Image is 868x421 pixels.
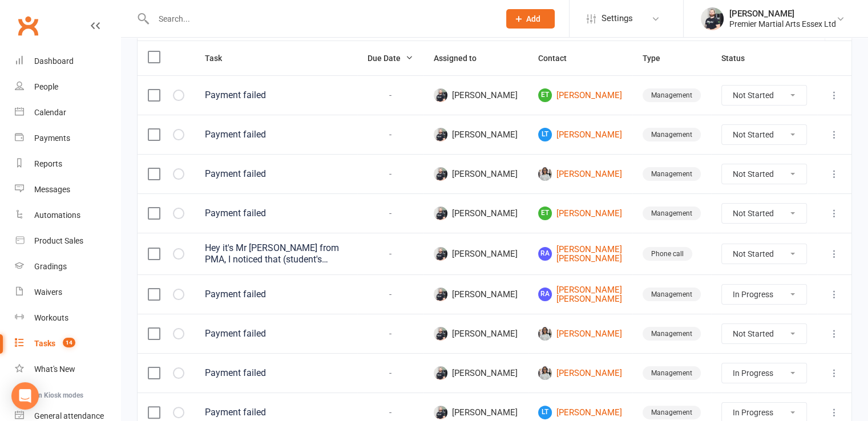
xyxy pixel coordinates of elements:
[434,167,447,181] img: Callum Chuck
[434,288,447,301] img: Callum Chuck
[538,327,552,341] img: Tiya Toney
[643,366,701,380] div: Management
[205,54,235,63] span: Task
[368,130,413,140] div: -
[15,203,120,228] a: Automations
[434,247,518,261] span: [PERSON_NAME]
[34,185,70,194] div: Messages
[538,51,579,65] button: Contact
[643,167,701,181] div: Management
[538,327,622,341] a: [PERSON_NAME]
[205,407,347,418] div: Payment failed
[538,207,622,220] a: ET[PERSON_NAME]
[205,328,347,339] div: Payment failed
[434,128,447,141] img: Callum Chuck
[205,168,347,180] div: Payment failed
[729,9,836,19] div: [PERSON_NAME]
[368,169,413,179] div: -
[721,54,757,63] span: Status
[15,48,120,74] a: Dashboard
[368,329,413,339] div: -
[643,288,701,301] div: Management
[368,290,413,299] div: -
[368,249,413,259] div: -
[205,242,347,265] div: Hey it's Mr [PERSON_NAME] from PMA, I noticed that (student's name) missed his/her martial arts c...
[368,51,413,65] button: Due Date
[643,54,673,63] span: Type
[729,19,836,29] div: Premier Martial Arts Essex Ltd
[34,288,62,297] div: Waivers
[15,126,120,151] a: Payments
[538,128,552,141] span: LT
[15,228,120,254] a: Product Sales
[34,133,70,143] div: Payments
[368,408,413,418] div: -
[368,209,413,218] div: -
[15,357,120,382] a: What's New
[643,247,692,261] div: Phone call
[434,247,447,261] img: Callum Chuck
[643,207,701,220] div: Management
[526,14,540,23] span: Add
[15,280,120,305] a: Waivers
[205,208,347,219] div: Payment failed
[11,382,39,410] div: Open Intercom Messenger
[434,366,518,380] span: [PERSON_NAME]
[34,313,68,322] div: Workouts
[721,51,757,65] button: Status
[368,91,413,100] div: -
[15,177,120,203] a: Messages
[434,51,489,65] button: Assigned to
[205,51,235,65] button: Task
[643,128,701,141] div: Management
[434,128,518,141] span: [PERSON_NAME]
[205,129,347,140] div: Payment failed
[15,305,120,331] a: Workouts
[538,88,552,102] span: ET
[34,211,80,220] div: Automations
[15,254,120,280] a: Gradings
[601,6,633,31] span: Settings
[538,288,552,301] span: RA
[538,366,552,380] img: Tiya Toney
[538,167,622,181] a: [PERSON_NAME]
[34,159,62,168] div: Reports
[538,406,552,419] span: LT
[34,56,74,66] div: Dashboard
[34,82,58,91] div: People
[701,7,724,30] img: thumb_image1616261423.png
[538,406,622,419] a: LT[PERSON_NAME]
[34,236,83,245] div: Product Sales
[14,11,42,40] a: Clubworx
[368,369,413,378] div: -
[538,366,622,380] a: [PERSON_NAME]
[434,207,447,220] img: Callum Chuck
[205,367,347,379] div: Payment failed
[34,108,66,117] div: Calendar
[434,288,518,301] span: [PERSON_NAME]
[34,339,55,348] div: Tasks
[434,167,518,181] span: [PERSON_NAME]
[434,406,518,419] span: [PERSON_NAME]
[15,331,120,357] a: Tasks 14
[434,88,518,102] span: [PERSON_NAME]
[434,366,447,380] img: Callum Chuck
[434,54,489,63] span: Assigned to
[205,289,347,300] div: Payment failed
[643,88,701,102] div: Management
[34,365,75,374] div: What's New
[15,74,120,100] a: People
[434,406,447,419] img: Callum Chuck
[643,327,701,341] div: Management
[538,128,622,141] a: LT[PERSON_NAME]
[538,245,622,264] a: RA[PERSON_NAME] [PERSON_NAME]
[506,9,555,29] button: Add
[538,88,622,102] a: ET[PERSON_NAME]
[434,327,447,341] img: Callum Chuck
[538,54,579,63] span: Contact
[63,338,75,347] span: 14
[34,411,104,420] div: General attendance
[538,207,552,220] span: ET
[538,247,552,261] span: RA
[434,207,518,220] span: [PERSON_NAME]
